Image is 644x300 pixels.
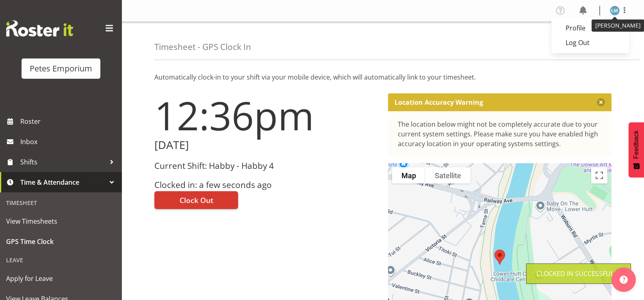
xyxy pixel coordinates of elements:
[2,252,120,268] div: Leave
[20,156,106,168] span: Shifts
[597,98,605,106] button: Close message
[2,231,120,252] a: GPS Time Clock
[2,268,120,289] a: Apply for Leave
[6,272,116,285] span: Apply for Leave
[610,6,620,15] img: lianne-morete5410.jpg
[425,167,471,183] button: Show satellite imagery
[154,139,378,151] h2: [DATE]
[2,194,120,211] div: Timesheet
[6,20,73,37] img: Rosterit website logo
[392,167,425,183] button: Show street map
[536,269,621,278] div: Clocked in Successfully
[154,191,238,209] button: Clock Out
[629,122,644,177] button: Feedback - Show survey
[6,215,116,227] span: View Timesheets
[154,42,251,52] h4: Timesheet - GPS Clock In
[633,130,640,159] span: Feedback
[180,195,213,205] span: Clock Out
[154,72,611,82] p: Automatically clock-in to your shift via your mobile device, which will automatically link to you...
[2,211,120,231] a: View Timesheets
[154,93,378,137] h1: 12:36pm
[398,119,602,149] div: The location below might not be completely accurate due to your current system settings. Please m...
[20,176,106,188] span: Time & Attendance
[154,161,378,171] h3: Current Shift: Habby - Habby 4
[551,21,629,35] a: Profile
[551,35,629,50] a: Log Out
[395,98,483,106] p: Location Accuracy Warning
[591,167,607,183] button: Toggle fullscreen view
[620,276,628,284] img: help-xxl-2.png
[20,115,118,127] span: Roster
[20,136,118,148] span: Inbox
[30,63,92,75] div: Petes Emporium
[154,180,378,190] h3: Clocked in: a few seconds ago
[6,235,116,248] span: GPS Time Clock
